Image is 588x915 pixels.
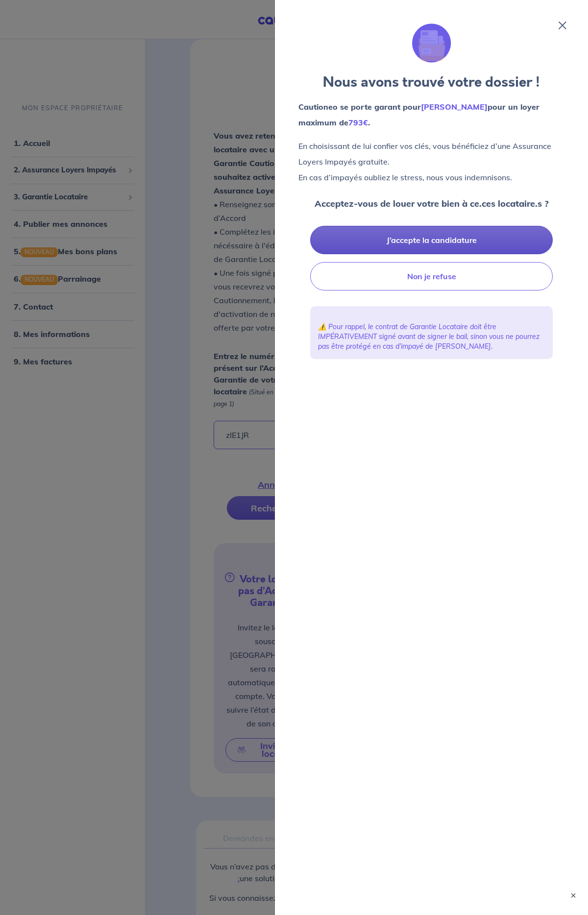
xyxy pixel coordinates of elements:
button: × [568,891,578,900]
em: [PERSON_NAME] [421,102,488,112]
button: Non je refuse [310,262,553,290]
strong: Nous avons trouvé votre dossier ! [323,72,540,92]
p: En choisissant de lui confier vos clés, vous bénéficiez d’une Assurance Loyers Impayés gratuite. ... [298,138,564,185]
strong: Acceptez-vous de louer votre bien à ce.ces locataire.s ? [315,198,549,209]
button: J’accepte la candidature [310,226,553,254]
strong: Cautioneo se porte garant pour pour un loyer maximum de . [298,102,539,127]
em: 793€ [348,118,368,127]
img: illu_folder.svg [412,24,451,63]
p: ⚠️ Pour rappel, le contrat de Garantie Locataire doit être IMPÉRATIVEMENT signé avant de signer l... [318,322,545,351]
